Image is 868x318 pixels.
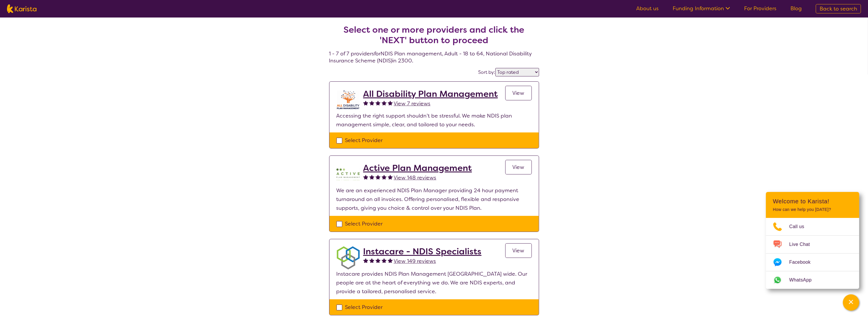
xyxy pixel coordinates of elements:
img: fullstar [369,100,374,105]
p: Accessing the right support shouldn’t be stressful. We make NDIS plan management simple, clear, a... [336,111,532,129]
span: Live Chat [789,240,817,249]
a: View 148 reviews [394,173,436,182]
a: All Disability Plan Management [363,89,498,99]
a: View 149 reviews [394,257,436,265]
a: Instacare - NDIS Specialists [363,246,482,257]
h4: 1 - 7 of 7 providers for NDIS Plan management , Adult - 18 to 64 , National Disability Insurance ... [329,11,539,64]
a: For Providers [744,5,776,12]
div: Channel Menu [766,192,859,289]
img: pypzb5qm7jexfhutod0x.png [336,163,360,186]
a: Funding Information [673,5,730,12]
img: fullstar [388,258,393,263]
span: Call us [789,222,811,231]
img: fullstar [369,258,374,263]
a: Blog [790,5,802,12]
p: Instacare provides NDIS Plan Management [GEOGRAPHIC_DATA] wide. Our people are at the heart of ev... [336,270,532,296]
img: at5vqv0lot2lggohlylh.jpg [336,89,360,111]
img: fullstar [388,174,393,179]
a: View [505,86,532,100]
span: View [513,164,525,171]
span: View 149 reviews [394,258,436,265]
a: View [505,243,532,258]
img: fullstar [363,258,368,263]
a: About us [636,5,659,12]
p: We are an experienced NDIS Plan Manager providing 24 hour payment turnaround on all invoices. Off... [336,186,532,212]
a: Back to search [816,4,861,13]
span: View [513,90,525,97]
span: View 148 reviews [394,174,436,181]
span: View [513,247,525,254]
a: View 7 reviews [394,99,431,108]
img: fullstar [369,174,374,179]
a: Active Plan Management [363,163,472,173]
h2: Select one or more providers and click the 'NEXT' button to proceed [336,25,532,46]
span: WhatsApp [789,276,819,284]
a: Web link opens in a new tab. [766,271,859,289]
span: View 7 reviews [394,100,431,107]
button: Channel Menu [843,294,859,311]
img: Karista logo [7,4,36,13]
label: Sort by: [478,69,495,75]
h2: Welcome to Karista! [773,198,852,205]
img: obkhna0zu27zdd4ubuus.png [336,246,360,270]
img: fullstar [376,258,380,263]
img: fullstar [388,100,393,105]
span: Facebook [789,258,818,267]
a: View [505,160,532,174]
img: fullstar [382,100,387,105]
img: fullstar [376,174,380,179]
img: fullstar [382,258,387,263]
ul: Choose channel [766,218,859,289]
p: How can we help you [DATE]? [773,207,852,212]
img: fullstar [363,100,368,105]
img: fullstar [376,100,380,105]
img: fullstar [363,174,368,179]
img: fullstar [382,174,387,179]
span: Back to search [820,5,857,12]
